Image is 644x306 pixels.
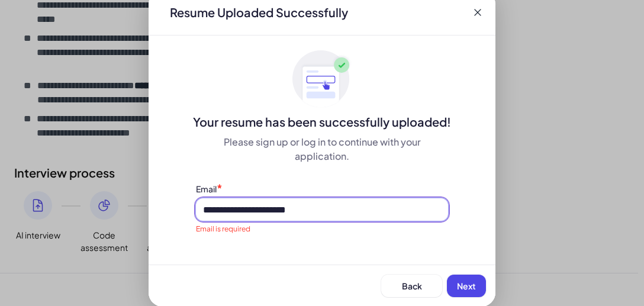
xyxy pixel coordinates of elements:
label: Email [196,183,217,194]
span: Email is required [196,224,250,233]
span: Next [457,281,476,291]
button: Back [381,275,442,297]
div: Please sign up or log in to continue with your application. [196,135,448,163]
img: ApplyedMaskGroup3.svg [292,50,352,109]
div: Your resume has been successfully uploaded! [149,114,495,130]
button: Next [447,275,486,297]
div: Resume Uploaded Successfully [160,4,358,21]
span: Back [402,281,422,291]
